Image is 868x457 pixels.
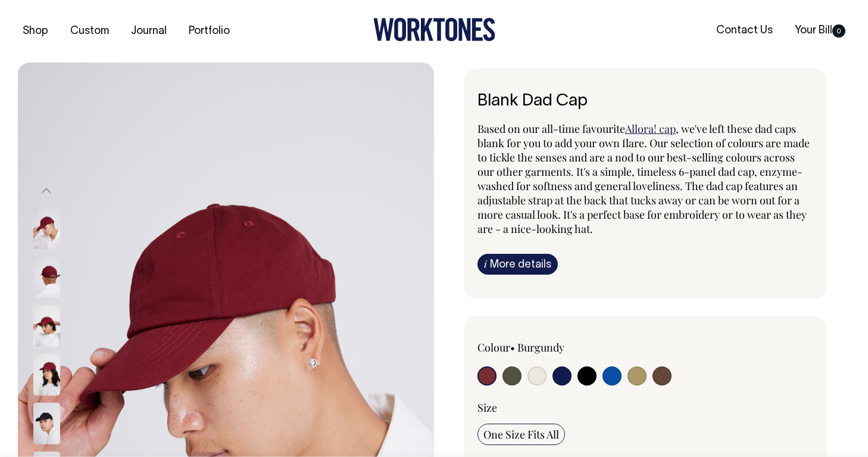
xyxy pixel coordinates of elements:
label: Burgundy [517,340,564,355]
div: Colour [477,340,611,355]
span: 0 [832,24,845,38]
img: black [33,403,60,444]
input: One Size Fits All [477,424,565,445]
a: Contact Us [711,21,778,41]
a: Your Bill0 [790,21,850,41]
a: Shop [18,21,53,41]
img: burgundy [33,354,60,396]
a: Custom [65,21,114,41]
span: i [484,257,487,270]
img: burgundy [33,256,60,298]
a: Allora! cap [625,122,676,136]
span: One Size Fits All [483,427,559,442]
span: • [510,340,515,355]
span: , we've left these dad caps blank for you to add your own flare. Our selection of colours are mad... [477,122,810,236]
img: burgundy [33,207,60,249]
img: burgundy [33,305,60,347]
a: Journal [126,21,171,41]
h6: Blank Dad Cap [477,92,813,111]
a: Portfolio [184,21,235,41]
a: iMore details [477,254,558,275]
div: Size [477,400,813,415]
button: Previous [38,177,55,204]
span: Based on our all-time favourite [477,122,625,136]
